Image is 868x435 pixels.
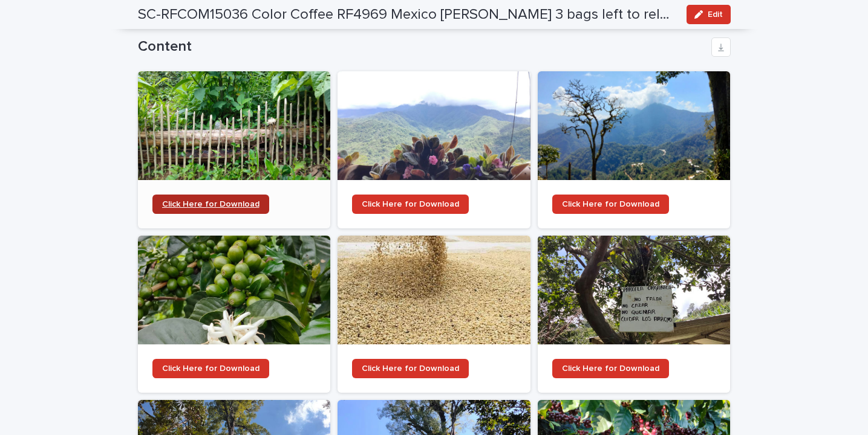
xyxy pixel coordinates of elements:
a: Click Here for Download [138,236,331,393]
a: Click Here for Download [538,71,731,228]
a: Click Here for Download [552,195,669,214]
a: Click Here for Download [338,236,530,393]
h1: Content [138,38,706,56]
a: Click Here for Download [352,195,469,214]
a: Click Here for Download [538,236,731,393]
span: Click Here for Download [162,200,259,208]
a: Click Here for Download [552,359,669,378]
span: Click Here for Download [562,200,659,208]
span: Click Here for Download [362,364,459,373]
span: Click Here for Download [162,364,259,373]
button: Edit [687,5,731,24]
span: Edit [708,10,723,19]
h2: SC-RFCOM15036 Color Coffee RF4969 Mexico Ángel Albino Corzo 3 bags left to release [138,6,677,24]
span: Click Here for Download [562,364,659,373]
a: Click Here for Download [352,359,469,378]
a: Click Here for Download [138,71,331,228]
span: Click Here for Download [362,200,459,208]
a: Click Here for Download [152,195,269,214]
a: Click Here for Download [338,71,530,228]
a: Click Here for Download [152,359,269,378]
